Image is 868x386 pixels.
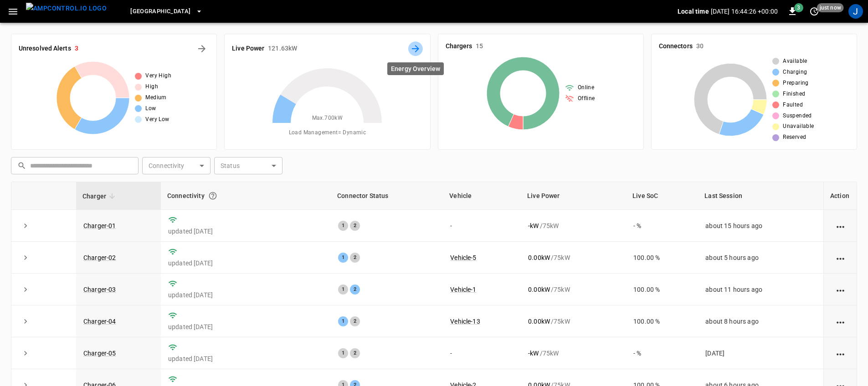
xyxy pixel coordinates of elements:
[443,210,521,242] td: -
[19,315,32,328] button: expand row
[168,227,324,236] p: updated [DATE]
[83,286,116,293] a: Charger-03
[350,221,360,231] div: 2
[26,3,107,14] img: ampcontrol.io logo
[350,253,360,263] div: 2
[145,82,158,91] span: High
[698,210,823,242] td: about 15 hours ago
[338,284,348,295] div: 1
[82,191,118,202] span: Charger
[145,93,166,102] span: Medium
[528,317,619,326] div: / 75 kW
[626,337,698,369] td: - %
[848,4,863,19] div: profile-icon
[450,318,480,325] a: Vehicle-13
[232,44,264,54] h6: Live Power
[338,253,348,263] div: 1
[338,221,348,231] div: 1
[578,83,594,92] span: Online
[145,71,171,81] span: Very High
[168,322,324,331] p: updated [DATE]
[168,354,324,363] p: updated [DATE]
[626,305,698,337] td: 100.00 %
[528,285,619,294] div: / 75 kW
[626,274,698,305] td: 100.00 %
[823,182,857,210] th: Action
[783,101,803,110] span: Faulted
[350,348,360,358] div: 2
[528,285,550,294] p: 0.00 kW
[794,3,803,12] span: 3
[783,90,805,99] span: Finished
[528,253,619,262] div: / 75 kW
[626,182,698,210] th: Live SoC
[205,188,221,204] button: Connection between the charger and our software.
[145,115,169,124] span: Very Low
[75,44,78,54] h6: 3
[696,41,704,51] h6: 30
[443,182,521,210] th: Vehicle
[626,210,698,242] td: - %
[528,253,550,262] p: 0.00 kW
[446,41,473,51] h6: Chargers
[145,104,156,113] span: Low
[19,346,32,360] button: expand row
[835,285,846,294] div: action cell options
[83,350,116,357] a: Charger-05
[19,283,32,296] button: expand row
[450,254,476,261] a: Vehicle-5
[350,316,360,326] div: 2
[783,133,806,142] span: Reserved
[528,349,539,358] p: - kW
[195,41,209,56] button: All Alerts
[835,349,846,358] div: action cell options
[678,7,709,16] p: Local time
[338,316,348,326] div: 1
[783,79,809,88] span: Preparing
[476,41,483,51] h6: 15
[578,94,595,103] span: Offline
[168,259,324,268] p: updated [DATE]
[698,242,823,274] td: about 5 hours ago
[331,182,443,210] th: Connector Status
[83,222,116,229] a: Charger-01
[338,348,348,358] div: 1
[783,68,807,77] span: Charging
[127,3,206,20] button: [GEOGRAPHIC_DATA]
[312,114,343,123] span: Max. 700 kW
[835,253,846,262] div: action cell options
[783,57,807,66] span: Available
[835,317,846,326] div: action cell options
[350,284,360,295] div: 2
[807,4,822,19] button: set refresh interval
[659,41,693,51] h6: Connectors
[698,337,823,369] td: [DATE]
[130,6,190,17] span: [GEOGRAPHIC_DATA]
[19,219,32,233] button: expand row
[817,3,844,12] span: just now
[19,251,32,264] button: expand row
[528,221,619,230] div: / 75 kW
[711,7,778,16] p: [DATE] 16:44:26 +00:00
[289,128,366,137] span: Load Management = Dynamic
[528,349,619,358] div: / 75 kW
[387,62,444,75] div: Energy Overview
[835,221,846,230] div: action cell options
[528,317,550,326] p: 0.00 kW
[783,112,812,121] span: Suspended
[783,122,814,131] span: Unavailable
[167,188,324,204] div: Connectivity
[408,41,423,56] button: Energy Overview
[528,221,539,230] p: - kW
[626,242,698,274] td: 100.00 %
[443,337,521,369] td: -
[698,305,823,337] td: about 8 hours ago
[83,254,116,261] a: Charger-02
[268,44,297,54] h6: 121.63 kW
[168,290,324,300] p: updated [DATE]
[698,182,823,210] th: Last Session
[19,44,71,54] h6: Unresolved Alerts
[450,286,476,293] a: Vehicle-1
[698,274,823,305] td: about 11 hours ago
[83,318,116,325] a: Charger-04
